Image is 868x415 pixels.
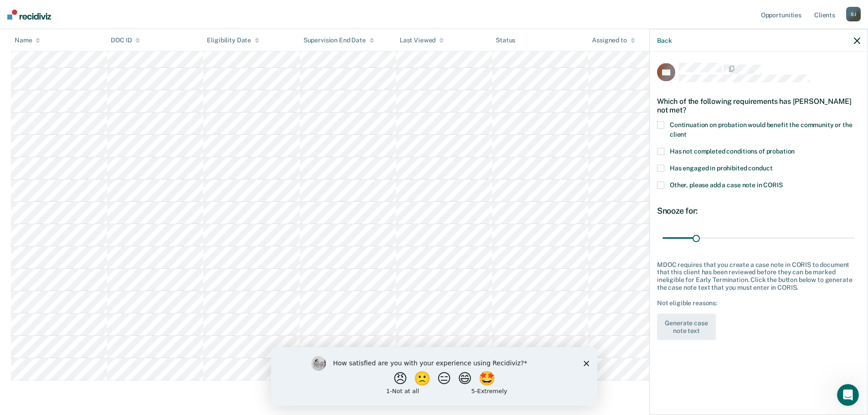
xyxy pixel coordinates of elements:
[207,36,259,44] div: Eligibility Date
[400,36,444,44] div: Last Viewed
[657,89,860,121] div: Which of the following requirements has [PERSON_NAME] not met?
[846,7,861,21] div: S J
[837,384,859,406] iframe: Intercom live chat
[670,148,795,155] span: Has not completed conditions of probation
[111,36,140,44] div: DOC ID
[303,36,374,44] div: Supervision End Date
[657,36,672,44] button: Back
[657,206,860,216] div: Snooze for:
[670,164,772,172] span: Has engaged in prohibited conduct
[496,36,515,44] div: Status
[271,347,597,406] iframe: Survey by Kim from Recidiviz
[657,261,860,291] div: MDOC requires that you create a case note in CORIS to document that this client has been reviewed...
[7,10,51,20] img: Recidiviz
[592,36,635,44] div: Assigned to
[670,121,853,138] span: Continuation on probation would benefit the community or the client
[657,299,860,307] div: Not eligible reasons:
[670,181,783,189] span: Other, please add a case note in CORIS
[657,314,716,340] button: Generate case note text
[15,36,40,44] div: Name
